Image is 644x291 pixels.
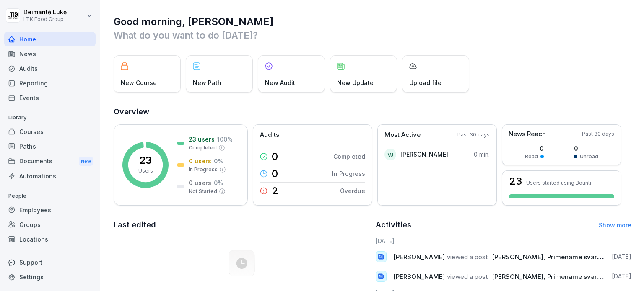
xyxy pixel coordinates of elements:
[4,232,96,247] a: Locations
[409,78,441,87] p: Upload file
[193,78,221,87] p: New Path
[400,150,448,159] p: [PERSON_NAME]
[582,130,614,138] p: Past 30 days
[4,124,96,139] a: Courses
[4,154,96,169] div: Documents
[272,169,278,179] p: 0
[79,157,93,166] div: New
[138,167,153,175] p: Users
[4,139,96,154] a: Paths
[272,152,278,162] p: 0
[114,219,370,231] h2: Last edited
[599,221,631,229] a: Show more
[447,273,488,281] span: viewed a post
[580,153,598,160] p: Unread
[4,255,96,270] div: Support
[333,152,365,161] p: Completed
[574,144,598,153] p: 0
[214,178,223,187] p: 0 %
[393,273,445,281] span: [PERSON_NAME]
[4,270,96,284] a: Settings
[384,149,396,160] div: VJ
[509,129,546,139] p: News Reach
[114,15,631,28] h1: Good morning, [PERSON_NAME]
[4,203,96,217] a: Employees
[4,32,96,46] a: Home
[139,155,152,165] p: 23
[376,237,632,245] h6: [DATE]
[189,188,217,195] p: Not Started
[4,189,96,203] p: People
[447,253,488,261] span: viewed a post
[4,61,96,76] a: Audits
[114,28,631,42] p: What do you want to do [DATE]?
[4,111,96,124] p: Library
[337,78,374,87] p: New Update
[4,154,96,169] a: DocumentsNew
[217,135,233,144] p: 100 %
[214,157,223,165] p: 0 %
[376,219,411,231] h2: Activities
[525,144,544,153] p: 0
[4,46,96,61] a: News
[612,252,631,261] p: [DATE]
[189,157,211,165] p: 0 users
[189,144,217,152] p: Completed
[121,78,157,87] p: New Course
[189,166,218,173] p: In Progress
[23,9,67,16] p: Deimantė Lukė
[393,253,445,261] span: [PERSON_NAME]
[265,78,295,87] p: New Audit
[340,186,365,195] p: Overdue
[332,169,365,178] p: In Progress
[457,131,490,139] p: Past 30 days
[4,169,96,183] a: Automations
[474,150,490,159] p: 0 min.
[509,176,522,186] h3: 23
[114,106,631,118] h2: Overview
[4,90,96,105] a: Events
[272,186,278,196] p: 2
[189,178,211,187] p: 0 users
[384,130,421,140] p: Most Active
[4,76,96,90] a: Reporting
[23,16,67,22] p: LTK Food Group
[525,153,538,160] p: Read
[260,130,279,140] p: Audits
[612,272,631,281] p: [DATE]
[526,180,591,186] p: Users started using Bounti
[189,135,215,144] p: 23 users
[4,217,96,232] a: Groups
